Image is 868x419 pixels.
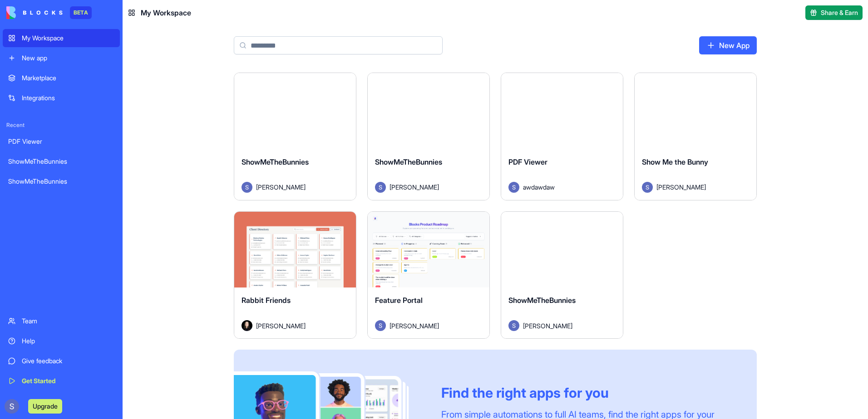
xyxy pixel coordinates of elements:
[8,157,114,166] div: ShowMeTheBunnies
[141,7,191,18] span: My Workspace
[501,73,623,200] a: PDF ViewerAvatarawdawdaw
[22,317,114,326] div: Team
[3,332,120,350] a: Help
[22,54,114,63] div: New app
[242,182,252,193] img: Avatar
[523,182,555,192] span: awdawdaw
[375,320,386,331] img: Avatar
[22,34,114,43] div: My Workspace
[642,182,653,193] img: Avatar
[28,401,62,410] a: Upgrade
[3,352,120,370] a: Give feedback
[3,312,120,330] a: Team
[256,321,306,331] span: [PERSON_NAME]
[8,177,114,186] div: ShowMeTheBunnies
[805,5,863,20] button: Share & Earn
[3,122,120,129] span: Recent
[234,211,356,339] a: Rabbit FriendsAvatar[PERSON_NAME]
[3,69,120,87] a: Marketplace
[508,157,547,166] span: PDF Viewer
[22,93,114,102] div: Integrations
[508,320,519,331] img: Avatar
[642,157,708,166] span: Show Me the Bunny
[5,399,19,414] img: ACg8ocJg4p_dPqjhSL03u1SIVTGQdpy5AIiJU7nt3TQW-L-gyDNKzg=s96-c
[22,376,114,385] div: Get Started
[22,356,114,365] div: Give feedback
[501,211,623,339] a: ShowMeTheBunniesAvatar[PERSON_NAME]
[70,6,92,19] div: BETA
[375,157,442,166] span: ShowMeTheBunnies
[441,385,735,401] div: Find the right apps for you
[375,182,386,193] img: Avatar
[508,296,576,305] span: ShowMeTheBunnies
[22,336,114,346] div: Help
[3,49,120,67] a: New app
[390,321,439,331] span: [PERSON_NAME]
[367,73,490,200] a: ShowMeTheBunniesAvatar[PERSON_NAME]
[367,211,490,339] a: Feature PortalAvatar[PERSON_NAME]
[6,6,63,19] img: logo
[3,172,120,190] a: ShowMeTheBunnies
[22,73,114,83] div: Marketplace
[390,182,439,192] span: [PERSON_NAME]
[634,73,757,200] a: Show Me the BunnyAvatar[PERSON_NAME]
[656,182,706,192] span: [PERSON_NAME]
[28,399,62,414] button: Upgrade
[821,8,858,17] span: Share & Earn
[3,152,120,171] a: ShowMeTheBunnies
[375,296,423,305] span: Feature Portal
[508,182,519,193] img: Avatar
[3,372,120,390] a: Get Started
[3,89,120,107] a: Integrations
[242,296,291,305] span: Rabbit Friends
[523,321,572,331] span: [PERSON_NAME]
[242,157,309,166] span: ShowMeTheBunnies
[3,132,120,151] a: PDF Viewer
[3,29,120,47] a: My Workspace
[699,36,757,54] a: New App
[234,73,356,200] a: ShowMeTheBunniesAvatar[PERSON_NAME]
[256,182,306,192] span: [PERSON_NAME]
[242,320,252,331] img: Avatar
[6,6,92,19] a: BETA
[8,137,114,146] div: PDF Viewer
